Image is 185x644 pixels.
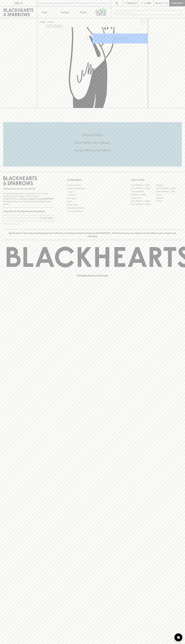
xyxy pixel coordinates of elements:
a: Tastings [56,6,74,18]
p: Subscribe to The Blackhearts Newsletter [3,210,54,213]
a: Privacy Policy [67,203,118,206]
a: [GEOGRAPHIC_DATA] [156,190,182,193]
a: Terms & Conditions [67,210,118,213]
a: [GEOGRAPHIC_DATA] [131,187,156,190]
a: [GEOGRAPHIC_DATA] [131,184,156,187]
a: HOME [39,21,45,23]
p: Checkout [171,2,183,5]
div: Call to action block [3,122,182,167]
a: Business & Bulk Gifting [67,187,118,190]
a: Brunswick West [131,190,156,193]
p: Stores [80,11,87,14]
a: Careers [67,190,118,193]
p: $0.00 [155,2,162,5]
a: FAQ's [67,200,118,203]
a: Stores [74,6,93,18]
button: Shop [37,6,56,18]
button: Add to wishlist [46,25,63,28]
button: ADD TO CART [93,34,148,43]
h5: Click & Collect [3,133,182,137]
p: Shop [42,11,47,14]
h5: Across Melbourne Metro [3,148,182,153]
a: Bottle Drop FAQ's [67,184,118,187]
strong: Liquor License #32064953 [29,198,53,200]
a: [GEOGRAPHIC_DATA] [131,200,156,203]
img: Good Land Smoovie Smoothie Sour Vegas Buffet [37,27,148,108]
a: Contact Us [67,193,118,197]
p: Wishlist [127,2,137,5]
p: OTHER AREAS [67,178,118,182]
a: [GEOGRAPHIC_DATA] [131,203,156,206]
a: Shipping Information [67,206,118,210]
p: Sibling owned and run since [DATE] [3,187,54,190]
h5: Uber Same-Day Delivery [3,140,182,145]
a: [PERSON_NAME] [131,193,156,196]
input: e.g. jane@blackheartsandsparrows.com.au [5,216,40,220]
a: Braddon [156,184,182,187]
p: We will never spam you [3,222,54,225]
a: Prahran [156,200,182,203]
p: Blackhearts & Sparrows acknowledges the traditional Custodians of land throughout [GEOGRAPHIC_DAT... [5,231,180,238]
a: Fitzroy North [131,196,156,200]
p: Tastings [61,11,69,14]
button: Add to wishlist [139,19,147,26]
p: FIND US [14,2,23,5]
input: Try "Pinot noir" [121,10,180,15]
img: bubble-icon [177,636,180,639]
button: SUBSCRIBE [41,215,54,221]
a: Geelong [156,196,182,200]
p: ADD TO CART [113,37,127,40]
p: Login [145,2,151,5]
a: SHOP [47,21,53,23]
a: Fitzroy [156,193,182,196]
p: OUR STORES [131,178,182,182]
p: It is against the law to sell or supply alcohol to, or to obtain alcohol on behalf of a person un... [3,192,54,205]
a: [GEOGRAPHIC_DATA] [156,187,182,190]
p: SUBSCRIBE [42,216,53,220]
a: Gift Cards [67,197,118,200]
p: 0 [166,2,167,4]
